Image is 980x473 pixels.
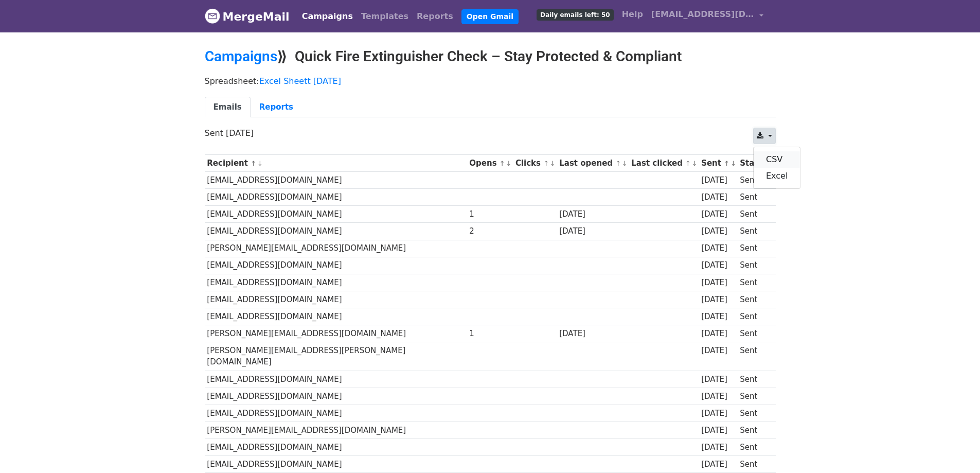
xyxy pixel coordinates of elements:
td: Sent [737,240,770,257]
div: [DATE] [701,191,735,203]
th: Clicks [513,155,557,172]
td: Sent [737,257,770,274]
a: Open Gmail [461,9,519,24]
td: Sent [737,206,770,223]
a: ↓ [622,160,628,167]
a: ↑ [500,160,505,167]
a: ↑ [615,160,621,167]
td: [EMAIL_ADDRESS][DOMAIN_NAME] [205,439,467,456]
a: ↓ [730,160,736,167]
td: [PERSON_NAME][EMAIL_ADDRESS][PERSON_NAME][DOMAIN_NAME] [205,342,467,371]
a: Daily emails left: 50 [532,4,617,25]
a: ↓ [692,160,698,167]
a: Excel [754,168,800,184]
a: Excel Sheett [DATE] [259,76,341,86]
a: Reports [251,97,302,118]
a: ↑ [685,160,691,167]
div: 2 [469,225,510,237]
a: MergeMail [205,6,290,27]
a: Help [618,4,647,25]
a: ↓ [257,160,263,167]
a: ↓ [506,160,512,167]
td: [PERSON_NAME][EMAIL_ADDRESS][DOMAIN_NAME] [205,422,467,439]
iframe: Chat Widget [929,424,980,473]
td: [EMAIL_ADDRESS][DOMAIN_NAME] [205,274,467,291]
div: [DATE] [701,374,735,386]
div: [DATE] [701,311,735,323]
span: Daily emails left: 50 [537,9,613,21]
td: [EMAIL_ADDRESS][DOMAIN_NAME] [205,172,467,189]
td: Sent [737,422,770,439]
th: Opens [467,155,513,172]
div: [DATE] [701,345,735,357]
a: Emails [205,97,251,118]
span: [EMAIL_ADDRESS][DOMAIN_NAME] [651,8,754,21]
td: [EMAIL_ADDRESS][DOMAIN_NAME] [205,257,467,274]
div: [DATE] [701,242,735,254]
td: Sent [737,405,770,422]
td: Sent [737,274,770,291]
a: Reports [413,6,457,27]
img: MergeMail logo [205,8,220,24]
a: [EMAIL_ADDRESS][DOMAIN_NAME] [647,4,768,28]
td: [EMAIL_ADDRESS][DOMAIN_NAME] [205,371,467,388]
h2: ⟫ Quick Fire Extinguisher Check – Stay Protected & Compliant [205,48,776,65]
td: [EMAIL_ADDRESS][DOMAIN_NAME] [205,189,467,206]
div: [DATE] [701,425,735,436]
a: Templates [357,6,413,27]
td: [EMAIL_ADDRESS][DOMAIN_NAME] [205,223,467,240]
td: [EMAIL_ADDRESS][DOMAIN_NAME] [205,456,467,473]
td: [EMAIL_ADDRESS][DOMAIN_NAME] [205,308,467,325]
td: Sent [737,342,770,371]
div: [DATE] [701,328,735,340]
td: Sent [737,308,770,325]
div: [DATE] [559,208,626,220]
div: [DATE] [701,408,735,419]
p: Spreadsheet: [205,76,776,86]
a: ↑ [543,160,549,167]
th: Recipient [205,155,467,172]
div: [DATE] [701,459,735,470]
td: Sent [737,456,770,473]
div: [DATE] [701,442,735,453]
th: Status [737,155,770,172]
td: Sent [737,291,770,308]
p: Sent [DATE] [205,128,776,138]
div: [DATE] [701,391,735,402]
td: Sent [737,325,770,342]
td: Sent [737,189,770,206]
td: Sent [737,371,770,388]
td: Sent [737,388,770,405]
th: Last opened [557,155,629,172]
td: [EMAIL_ADDRESS][DOMAIN_NAME] [205,405,467,422]
a: Campaigns [298,6,357,27]
div: 1 [469,208,510,220]
td: [PERSON_NAME][EMAIL_ADDRESS][DOMAIN_NAME] [205,240,467,257]
td: [PERSON_NAME][EMAIL_ADDRESS][DOMAIN_NAME] [205,325,467,342]
div: [DATE] [701,208,735,220]
td: Sent [737,439,770,456]
a: Campaigns [205,48,277,65]
a: ↓ [550,160,556,167]
a: ↑ [724,160,729,167]
a: ↑ [251,160,256,167]
div: [DATE] [559,328,626,340]
div: 1 [469,328,510,340]
td: [EMAIL_ADDRESS][DOMAIN_NAME] [205,206,467,223]
a: CSV [754,151,800,168]
div: [DATE] [701,294,735,306]
td: Sent [737,223,770,240]
th: Sent [699,155,737,172]
td: [EMAIL_ADDRESS][DOMAIN_NAME] [205,291,467,308]
div: [DATE] [701,225,735,237]
div: [DATE] [701,174,735,186]
div: [DATE] [559,225,626,237]
th: Last clicked [629,155,699,172]
div: [DATE] [701,259,735,271]
td: Sent [737,172,770,189]
div: [DATE] [701,277,735,289]
td: [EMAIL_ADDRESS][DOMAIN_NAME] [205,388,467,405]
